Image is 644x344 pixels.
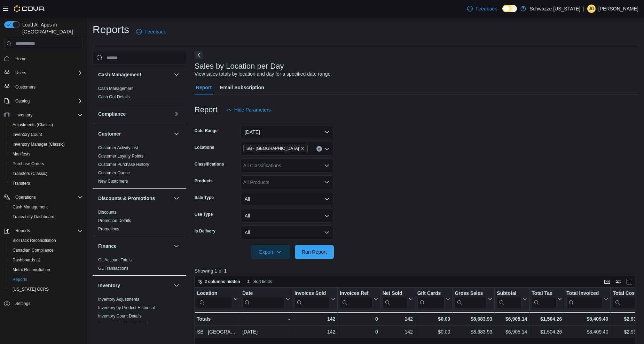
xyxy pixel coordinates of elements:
[241,125,334,139] button: [DATE]
[587,5,596,13] div: Jonathan Dumont
[15,56,26,62] span: Home
[10,160,83,168] span: Purchase Orders
[10,121,83,129] span: Adjustments (Classic)
[294,290,335,308] button: Invoices Sold
[7,245,86,255] button: Canadian Compliance
[7,265,86,275] button: Metrc Reconciliation
[10,285,83,293] span: Washington CCRS
[13,193,39,201] button: Operations
[10,130,83,139] span: Inventory Count
[324,179,330,185] button: Open list of options
[10,150,33,158] a: Manifests
[13,151,30,157] span: Manifests
[98,297,139,302] span: Inventory Adjustments
[93,256,186,275] div: Finance
[1,226,86,236] button: Reports
[10,121,56,129] a: Adjustments (Classic)
[324,146,330,152] button: Open list of options
[144,28,166,35] span: Feedback
[340,290,378,308] button: Invoices Ref
[195,161,224,167] label: Classifications
[196,81,212,94] span: Report
[10,179,33,188] a: Transfers
[497,315,527,323] div: $6,905.14
[195,128,219,133] label: Date Range
[10,256,43,264] a: Dashboards
[98,162,149,167] a: Customer Purchase History
[532,290,562,308] button: Total Tax
[98,209,117,215] span: Discounts
[10,266,53,274] a: Metrc Reconciliation
[172,70,181,79] button: Cash Management
[7,159,86,169] button: Purchase Orders
[242,290,284,297] div: Date
[98,314,142,319] a: Inventory Count Details
[13,267,50,273] span: Metrc Reconciliation
[589,5,594,13] span: JD
[13,193,83,201] span: Operations
[13,227,33,235] button: Reports
[613,290,640,297] div: Total Cost
[172,281,181,290] button: Inventory
[195,212,213,217] label: Use Type
[172,130,181,138] button: Customer
[13,238,56,243] span: BioTrack Reconciliation
[1,96,86,106] button: Catalog
[195,62,284,70] h3: Sales by Location per Day
[13,171,47,176] span: Transfers (Classic)
[243,145,308,152] span: SB - Glendale
[455,290,492,308] button: Gross Sales
[532,315,562,323] div: $1,504.26
[98,162,149,167] span: Customer Purchase History
[566,290,608,308] button: Total Invoiced
[98,71,141,78] h3: Cash Management
[13,181,30,186] span: Transfers
[93,208,186,236] div: Discounts & Promotions
[455,315,492,323] div: $8,683.93
[98,282,120,289] h3: Inventory
[324,163,330,168] button: Open list of options
[98,218,131,223] a: Promotion Details
[13,69,83,77] span: Users
[455,328,492,336] div: $8,683.93
[10,140,83,148] span: Inventory Manager (Classic)
[15,70,26,76] span: Users
[532,290,556,297] div: Total Tax
[13,257,40,263] span: Dashboards
[10,203,50,211] a: Cash Management
[455,290,487,308] div: Gross Sales
[7,255,86,265] a: Dashboards
[532,290,556,308] div: Total Tax
[195,277,243,286] button: 2 columns hidden
[98,227,119,231] a: Promotions
[98,258,132,262] a: GL Account Totals
[566,290,603,297] div: Total Invoiced
[98,153,143,159] span: Customer Loyalty Points
[172,242,181,250] button: Finance
[383,315,413,323] div: 142
[13,122,53,128] span: Adjustments (Classic)
[625,277,634,286] button: Enter fullscreen
[242,328,290,336] div: [DATE]
[455,290,487,297] div: Gross Sales
[98,145,138,150] a: Customer Activity List
[476,5,497,12] span: Feedback
[300,146,305,151] button: Remove SB - Glendale from selection in this group
[13,299,33,308] a: Settings
[532,328,562,336] div: $1,504.26
[98,243,171,250] button: Finance
[302,249,327,255] span: Run Report
[197,290,238,308] button: Location
[7,178,86,188] button: Transfers
[10,256,83,264] span: Dashboards
[13,299,83,308] span: Settings
[13,55,29,63] a: Home
[98,94,130,99] a: Cash Out Details
[1,68,86,78] button: Users
[13,214,54,220] span: Traceabilty Dashboard
[98,130,171,137] button: Customer
[10,203,83,211] span: Cash Management
[10,140,68,148] a: Inventory Manager (Classic)
[13,111,83,119] span: Inventory
[93,23,129,37] h1: Reports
